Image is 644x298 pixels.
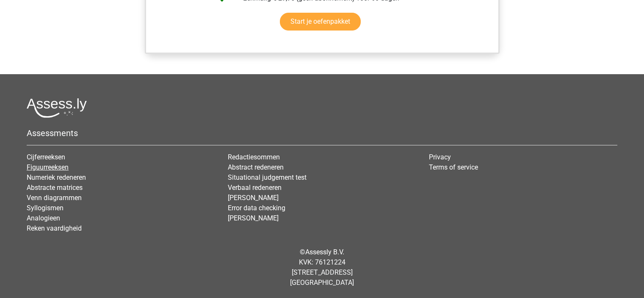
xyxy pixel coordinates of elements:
a: Numeriek redeneren [27,173,86,181]
a: Figuurreeksen [27,163,69,171]
a: Verbaal redeneren [228,184,282,192]
a: Reken vaardigheid [27,224,82,232]
a: Venn diagrammen [27,194,82,202]
a: Situational judgement test [228,173,307,181]
a: Assessly B.V. [305,248,344,256]
a: [PERSON_NAME] [228,194,279,202]
a: Abstracte matrices [27,184,83,192]
a: Cijferreeksen [27,153,65,161]
a: [PERSON_NAME] [228,214,279,222]
a: Syllogismen [27,204,64,212]
a: Abstract redeneren [228,163,284,171]
img: Assessly logo [27,98,87,118]
a: Error data checking [228,204,285,212]
a: Start je oefenpakket [280,13,361,31]
a: Terms of service [429,163,478,171]
div: © KVK: 76121224 [STREET_ADDRESS] [GEOGRAPHIC_DATA] [20,240,624,295]
h5: Assessments [27,128,617,138]
a: Analogieen [27,214,60,222]
a: Redactiesommen [228,153,280,161]
a: Privacy [429,153,451,161]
